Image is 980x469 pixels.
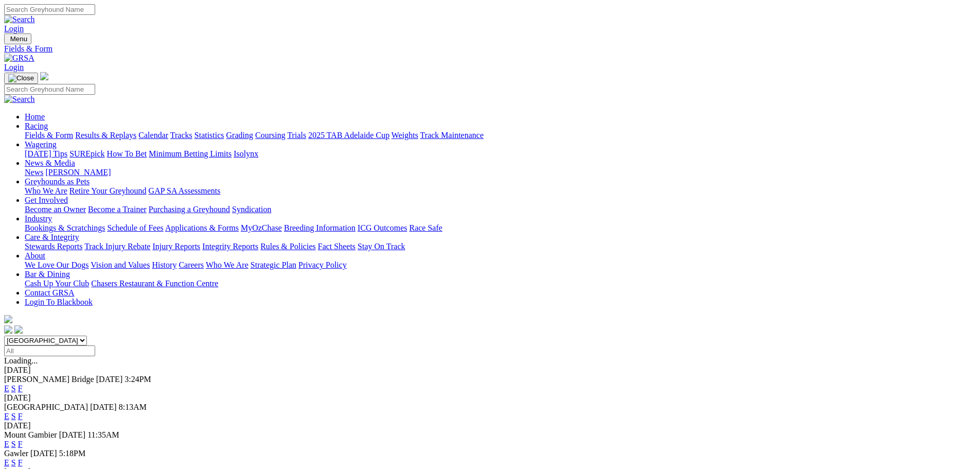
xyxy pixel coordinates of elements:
a: Login [4,24,24,33]
div: Greyhounds as Pets [25,186,976,196]
span: [DATE] [30,449,57,458]
img: facebook.svg [4,325,12,334]
a: Track Injury Rebate [84,242,150,251]
input: Select date [4,345,95,356]
a: We Love Our Dogs [25,260,88,269]
a: S [11,412,16,421]
a: Stay On Track [358,242,405,251]
a: Calendar [138,131,168,140]
a: Greyhounds as Pets [25,177,90,186]
a: Become a Trainer [88,205,147,214]
a: ICG Outcomes [358,223,407,232]
a: E [4,384,9,393]
a: About [25,251,45,260]
div: Wagering [25,149,976,159]
span: Menu [10,35,27,43]
a: Retire Your Greyhound [69,186,147,195]
a: Become an Owner [25,205,86,214]
a: E [4,412,9,421]
a: Statistics [194,131,224,140]
a: Get Involved [25,196,68,204]
a: MyOzChase [241,223,282,232]
a: Racing [25,121,48,130]
div: News & Media [25,168,976,177]
a: Track Maintenance [420,131,484,140]
a: Who We Are [206,260,248,269]
div: Racing [25,131,976,140]
a: Tracks [170,131,192,140]
a: S [11,458,16,467]
span: [DATE] [59,430,86,439]
a: Fact Sheets [318,242,355,251]
a: Contact GRSA [25,288,74,297]
a: [PERSON_NAME] [45,168,111,177]
a: Isolynx [234,149,258,158]
a: Bar & Dining [25,270,70,279]
a: Purchasing a Greyhound [149,205,230,214]
a: F [18,384,23,393]
div: Bar & Dining [25,279,976,288]
span: [GEOGRAPHIC_DATA] [4,403,88,411]
input: Search [4,4,95,15]
a: S [11,384,16,393]
a: Rules & Policies [260,242,316,251]
a: Vision and Values [91,260,150,269]
a: Cash Up Your Club [25,279,89,288]
a: Stewards Reports [25,242,82,251]
div: [DATE] [4,366,976,375]
a: 2025 TAB Adelaide Cup [308,131,389,140]
a: Grading [226,131,253,140]
a: Results & Replays [75,131,136,140]
a: Breeding Information [284,223,355,232]
span: 8:13AM [119,403,147,411]
a: Care & Integrity [25,233,79,241]
button: Toggle navigation [4,73,38,84]
span: Loading... [4,356,38,365]
a: Race Safe [409,223,442,232]
a: Login To Blackbook [25,298,93,306]
a: Injury Reports [152,242,200,251]
a: Careers [179,260,204,269]
a: E [4,440,9,448]
img: Search [4,95,35,104]
a: Home [25,112,45,121]
a: Wagering [25,140,57,149]
a: News & Media [25,159,75,167]
a: S [11,440,16,448]
img: twitter.svg [14,325,23,334]
span: [DATE] [90,403,117,411]
a: Applications & Forms [165,223,239,232]
span: Gawler [4,449,28,458]
a: History [152,260,176,269]
a: Fields & Form [25,131,73,140]
a: Minimum Betting Limits [149,149,231,158]
div: [DATE] [4,421,976,430]
img: Close [8,74,34,82]
img: GRSA [4,54,34,63]
span: 5:18PM [59,449,86,458]
div: Industry [25,223,976,233]
a: E [4,458,9,467]
a: Syndication [232,205,271,214]
img: Search [4,15,35,24]
a: GAP SA Assessments [149,186,221,195]
a: Integrity Reports [202,242,258,251]
a: Chasers Restaurant & Function Centre [91,279,218,288]
div: Fields & Form [4,44,976,54]
a: F [18,412,23,421]
a: Bookings & Scratchings [25,223,105,232]
a: Who We Are [25,186,67,195]
a: Login [4,63,24,72]
button: Toggle navigation [4,33,31,44]
a: SUREpick [69,149,104,158]
a: F [18,440,23,448]
a: Industry [25,214,52,223]
span: [PERSON_NAME] Bridge [4,375,94,384]
a: Schedule of Fees [107,223,163,232]
img: logo-grsa-white.png [4,315,12,323]
a: Coursing [255,131,286,140]
a: How To Bet [107,149,147,158]
a: Privacy Policy [298,260,347,269]
div: About [25,260,976,270]
a: [DATE] Tips [25,149,67,158]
